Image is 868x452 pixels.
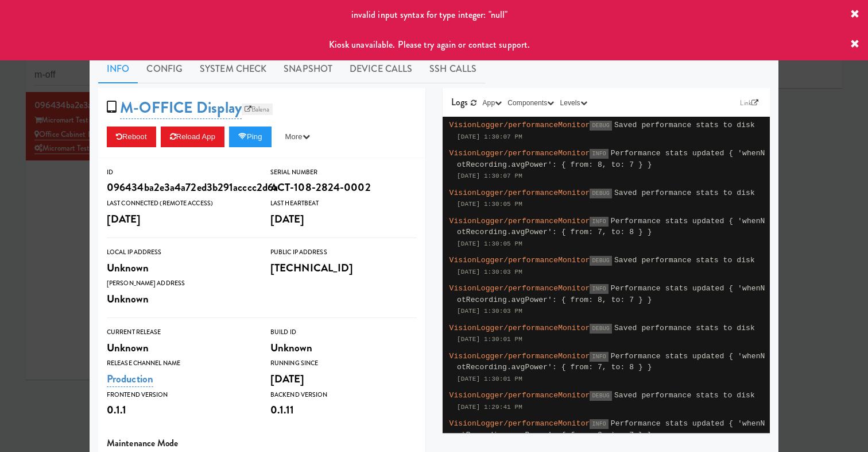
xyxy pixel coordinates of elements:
span: Performance stats updated { 'whenNotRecording.avgPower': { from: 7, to: 8 } } [457,352,765,372]
span: [DATE] 1:30:01 PM [457,336,522,343]
span: INFO [590,149,608,159]
span: [DATE] [270,371,305,386]
div: Unknown [107,338,253,358]
span: INFO [590,217,608,227]
a: Production [107,371,153,387]
button: Reboot [107,127,156,147]
span: Kiosk unavailable. Please try again or contact support. [329,38,530,51]
span: Saved performance stats to disk [614,189,755,197]
div: [PERSON_NAME] Address [107,278,253,289]
span: DEBUG [590,256,612,266]
span: [DATE] 1:30:07 PM [457,133,522,140]
div: Build Id [270,327,417,338]
span: VisionLogger/performanceMonitor [449,189,590,197]
span: Saved performance stats to disk [614,121,755,129]
button: Levels [557,97,590,109]
div: Release Channel Name [107,358,253,369]
span: VisionLogger/performanceMonitor [449,217,590,225]
span: [DATE] 1:30:05 PM [457,201,522,208]
div: Current Release [107,327,253,338]
a: SSH Calls [421,55,485,83]
div: Unknown [107,289,253,309]
div: 096434ba2e3a4a72ed3b291acccc2d6a [107,178,253,197]
span: VisionLogger/performanceMonitor [449,324,590,332]
span: INFO [590,352,608,362]
span: [DATE] 1:30:01 PM [457,376,522,382]
a: Info [98,55,138,83]
div: 0.1.11 [270,400,417,420]
span: Performance stats updated { 'whenNotRecording.avgPower': { from: 8, to: 7 } } [457,284,765,304]
div: ID [107,167,253,178]
span: VisionLogger/performanceMonitor [449,284,590,293]
a: System Check [191,55,275,83]
span: Saved performance stats to disk [614,324,755,332]
button: Ping [229,127,272,147]
span: Logs [451,95,468,109]
div: [TECHNICAL_ID] [270,258,417,278]
div: Unknown [270,338,417,358]
span: [DATE] 1:30:05 PM [457,240,522,247]
a: Link [737,97,761,109]
div: Backend Version [270,389,417,401]
div: Serial Number [270,167,417,178]
a: Balena [242,104,273,115]
span: Performance stats updated { 'whenNotRecording.avgPower': { from: 8, to: 7 } } [457,419,765,439]
span: DEBUG [590,121,612,131]
span: [DATE] [107,211,141,227]
div: Running Since [270,358,417,369]
span: DEBUG [590,189,612,198]
span: invalid input syntax for type integer: "null" [351,8,508,21]
span: Saved performance stats to disk [614,391,755,400]
span: Performance stats updated { 'whenNotRecording.avgPower': { from: 7, to: 8 } } [457,217,765,237]
div: Public IP Address [270,247,417,258]
span: DEBUG [590,324,612,334]
div: ACT-108-2824-0002 [270,178,417,197]
span: [DATE] 1:29:41 PM [457,404,522,411]
div: Last Heartbeat [270,198,417,209]
a: Device Calls [341,55,421,83]
span: VisionLogger/performanceMonitor [449,121,590,129]
div: Last Connected (Remote Access) [107,198,253,209]
span: Performance stats updated { 'whenNotRecording.avgPower': { from: 8, to: 7 } } [457,149,765,169]
div: Unknown [107,258,253,278]
span: [DATE] [270,211,305,227]
div: Local IP Address [107,247,253,258]
span: VisionLogger/performanceMonitor [449,419,590,428]
span: INFO [590,419,608,429]
button: Components [505,97,557,109]
div: 0.1.1 [107,400,253,420]
a: Config [138,55,191,83]
button: More [276,127,319,147]
span: [DATE] 1:30:03 PM [457,308,522,315]
span: VisionLogger/performanceMonitor [449,256,590,265]
div: Frontend Version [107,389,253,401]
span: INFO [590,284,608,294]
a: Snapshot [275,55,341,83]
span: DEBUG [590,391,612,401]
span: VisionLogger/performanceMonitor [449,352,590,361]
span: Maintenance Mode [107,436,179,450]
span: [DATE] 1:30:07 PM [457,173,522,179]
span: Saved performance stats to disk [614,256,755,265]
button: Reload App [161,127,224,147]
button: App [480,97,505,109]
span: VisionLogger/performanceMonitor [449,391,590,400]
span: [DATE] 1:30:03 PM [457,269,522,275]
span: VisionLogger/performanceMonitor [449,149,590,158]
a: M-OFFICE Display [120,97,242,119]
